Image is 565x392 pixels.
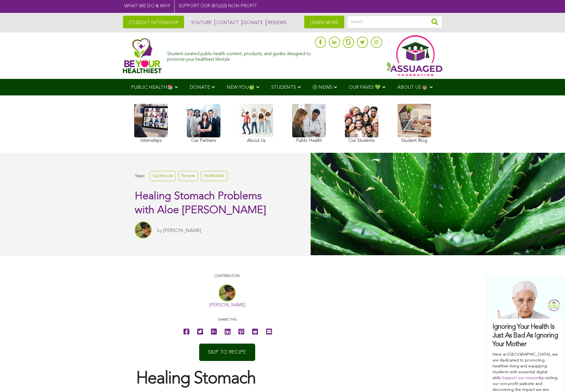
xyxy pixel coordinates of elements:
[190,85,210,90] span: DONATE
[135,222,152,238] img: Jose Diaz
[135,191,266,216] span: Healing Stomach Problems with Aloe [PERSON_NAME]
[157,228,162,233] span: by
[178,171,198,181] a: Recipes
[313,85,332,90] span: Ⓥ NEWS
[271,85,296,90] span: STUDENTS
[397,85,428,90] span: ABOUT US 🤟🏽
[347,16,442,28] input: Search
[135,172,145,180] span: Topic:
[163,228,201,233] a: [PERSON_NAME]
[131,85,173,90] span: PUBLIC HEALTH📚
[242,20,263,26] a: DONATE
[190,20,212,26] a: YOUTUBE
[201,171,227,181] a: HealthierLife
[304,16,344,28] a: LEARN MORE
[199,344,255,361] a: SKIP TO RECIPE
[266,20,287,26] a: REVIEWS
[349,85,381,90] span: OUR FAVES 💚
[123,16,184,28] a: STUDENT INTERNSHIP
[136,317,318,323] p: Share this
[215,20,239,26] a: CONTACT
[136,274,318,279] p: CONTRIBUTORS
[123,38,162,73] img: Assuaged
[227,85,255,90] span: NEW YOU🍏
[537,365,565,392] iframe: Chat Widget
[386,35,442,76] img: Assuaged App
[123,79,442,95] div: Navigation Menu
[167,49,312,62] div: Student-curated public health content, products, and guides designed to promote your healthiest l...
[150,171,176,181] a: Superfoods
[209,303,245,308] a: [PERSON_NAME]
[346,39,350,45] img: glassdoor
